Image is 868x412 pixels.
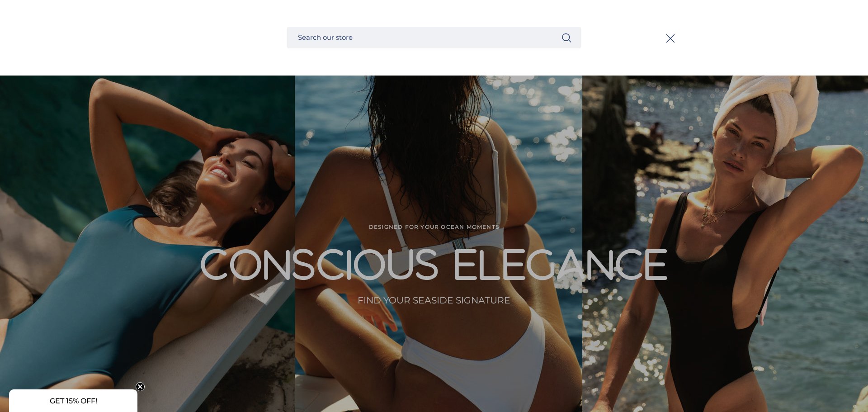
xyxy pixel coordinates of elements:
div: GET 15% OFF!Close teaser [9,389,137,412]
button: Close [658,26,683,51]
button: Close teaser [136,382,145,391]
input: Search [287,27,581,48]
button: Search [561,32,572,43]
span: GET 15% OFF! [50,397,97,405]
